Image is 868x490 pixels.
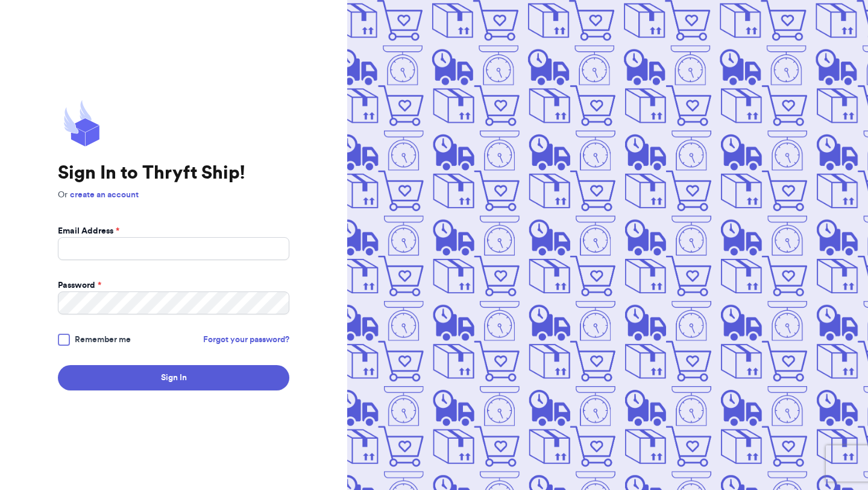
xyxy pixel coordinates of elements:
[203,334,289,346] a: Forgot your password?
[58,189,289,201] p: Or
[58,279,101,291] label: Password
[70,191,139,199] a: create an account
[58,225,119,237] label: Email Address
[58,365,289,390] button: Sign In
[58,162,289,184] h1: Sign In to Thryft Ship!
[75,334,131,346] span: Remember me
